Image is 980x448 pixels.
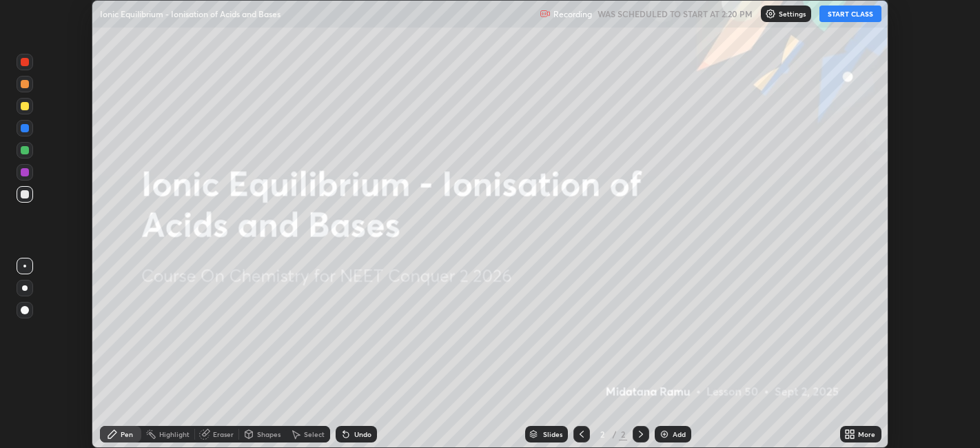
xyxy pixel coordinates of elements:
[354,431,371,438] div: Undo
[819,6,881,22] button: START CLASS
[619,428,627,440] div: 2
[553,9,592,19] p: Recording
[673,431,686,438] div: Add
[595,430,609,438] div: 2
[765,8,776,19] img: class-settings-icons
[779,10,806,17] p: Settings
[213,431,234,438] div: Eraser
[858,431,875,438] div: More
[540,8,551,19] img: recording.375f2c34.svg
[257,431,280,438] div: Shapes
[121,431,133,438] div: Pen
[100,8,280,19] p: Ionic Equilibrium - Ionisation of Acids and Bases
[304,431,325,438] div: Select
[159,431,190,438] div: Highlight
[598,8,753,20] h5: WAS SCHEDULED TO START AT 2:20 PM
[612,430,616,438] div: /
[659,429,670,440] img: add-slide-button
[543,431,562,438] div: Slides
